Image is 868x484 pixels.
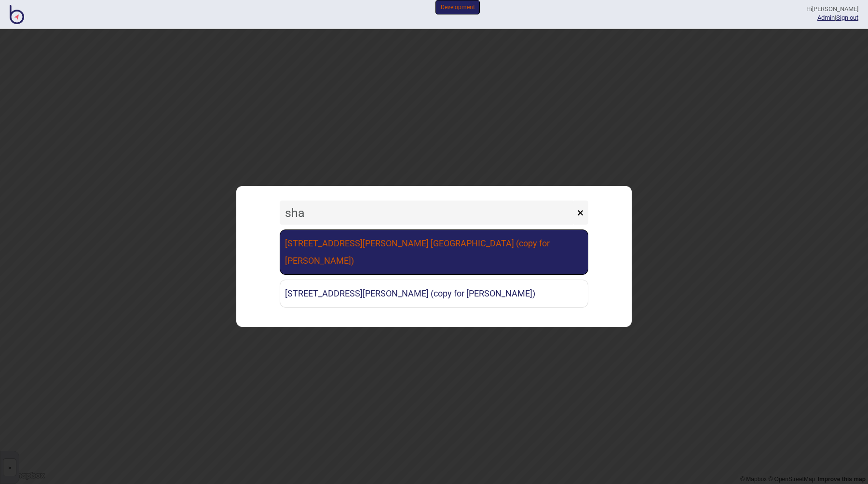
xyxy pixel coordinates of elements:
div: Hi [PERSON_NAME] [806,5,858,13]
a: [STREET_ADDRESS][PERSON_NAME] [GEOGRAPHIC_DATA] (copy for [PERSON_NAME]) [280,229,588,275]
button: Sign out [836,14,858,21]
span: | [817,14,836,21]
a: Admin [817,14,835,21]
button: × [572,201,588,225]
a: [STREET_ADDRESS][PERSON_NAME] (copy for [PERSON_NAME]) [280,280,588,308]
img: BindiMaps CMS [10,5,24,24]
input: Search locations by tag + name [280,201,575,225]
